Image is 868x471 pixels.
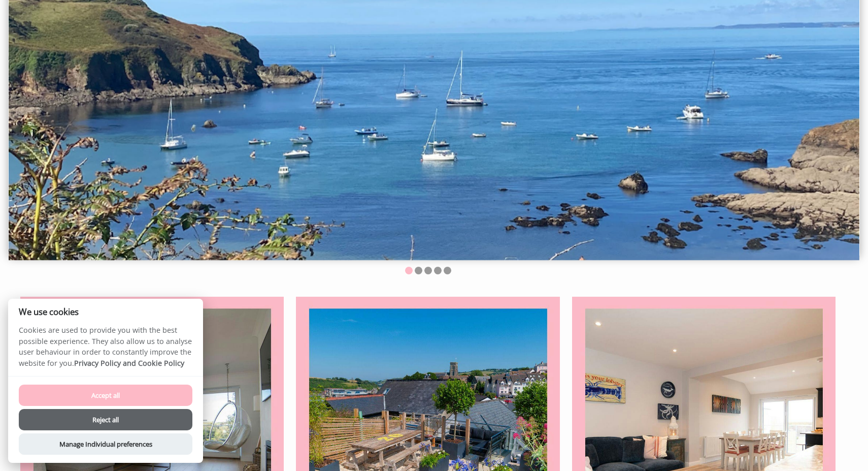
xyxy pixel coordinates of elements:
[8,325,203,376] p: Cookies are used to provide you with the best possible experience. They also allow us to analyse ...
[19,385,192,406] button: Accept all
[19,433,192,455] button: Manage Individual preferences
[74,358,184,368] a: Privacy Policy and Cookie Policy
[19,409,192,430] button: Reject all
[8,307,203,317] h2: We use cookies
